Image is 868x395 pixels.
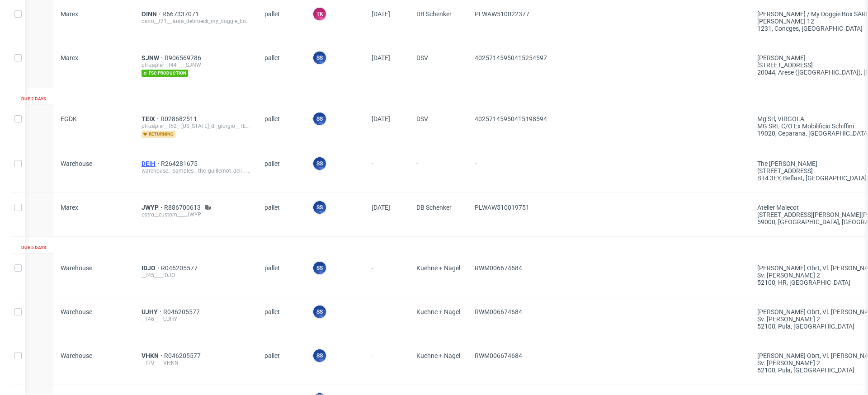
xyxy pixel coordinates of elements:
[142,359,250,367] div: __f79____VHKN
[142,352,164,359] a: VHKN
[61,115,77,122] span: EGDK
[416,308,460,330] span: Kuehne + Nagel
[416,264,460,286] span: Kuehne + Nagel
[61,54,78,61] span: Marex
[475,308,522,315] span: RWM006674684
[142,18,250,25] div: ostro__f71__laura_debroeck_my_doggie_box_sarl__OINN
[313,157,326,170] figcaption: SS
[475,204,529,211] span: PLWAW510019751
[475,115,547,122] span: 40257145950415198594
[264,204,298,226] span: pallet
[372,204,390,211] span: [DATE]
[142,122,250,130] div: ph-zapier__f52__[US_STATE]_di_giorgio__TEIX
[21,95,46,103] div: Due 2 days
[142,204,164,211] a: JWYP
[61,352,92,359] span: Warehouse
[475,10,529,18] span: PLWAW510022377
[313,201,326,214] figcaption: SS
[61,204,78,211] span: Marex
[264,160,298,182] span: pallet
[160,115,199,122] a: R028682511
[372,352,402,374] span: -
[61,10,78,18] span: Marex
[372,115,390,122] span: [DATE]
[142,54,165,61] a: SJNW
[142,160,161,167] a: DEIH
[416,54,460,77] span: DSV
[313,52,326,64] figcaption: SS
[161,264,199,272] a: R046205577
[416,160,460,182] span: -
[372,264,402,286] span: -
[162,10,201,18] a: R667337071
[21,244,46,251] div: Due 5 days
[163,308,202,315] a: R046205577
[264,115,298,138] span: pallet
[142,272,250,279] div: __f45____IDJO
[61,160,92,167] span: Warehouse
[164,352,203,359] a: R046205577
[142,70,188,77] span: fsc production
[264,10,298,32] span: pallet
[142,308,163,315] a: UJHY
[372,160,402,182] span: -
[313,262,326,274] figcaption: SS
[264,352,298,374] span: pallet
[475,160,743,182] span: -
[313,349,326,362] figcaption: SS
[475,54,547,61] span: 40257145950415254597
[475,352,522,359] span: RWM006674684
[142,167,250,174] div: warehouse__samples__the_guillemot_deli__DEIH
[142,211,250,218] div: ostro__custom____JWYP
[416,352,460,374] span: Kuehne + Nagel
[372,308,402,330] span: -
[142,115,160,122] a: TEIX
[416,10,460,32] span: DB Schenker
[416,115,460,138] span: DSV
[61,264,92,272] span: Warehouse
[372,54,390,61] span: [DATE]
[142,131,175,138] span: returning
[142,10,162,18] a: OINN
[372,10,390,18] span: [DATE]
[313,113,326,125] figcaption: SS
[264,308,298,330] span: pallet
[416,204,460,226] span: DB Schenker
[264,54,298,77] span: pallet
[313,306,326,318] figcaption: SS
[161,160,199,167] a: R264281675
[61,308,92,315] span: Warehouse
[264,264,298,286] span: pallet
[164,204,203,211] a: R886700613
[142,264,161,272] a: IDJO
[313,8,326,20] figcaption: TK
[475,264,522,272] span: RWM006674684
[165,54,203,61] a: R906569786
[142,315,250,323] div: __f46____UJHY
[142,61,250,69] div: ph-zapier__f44____SJNW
